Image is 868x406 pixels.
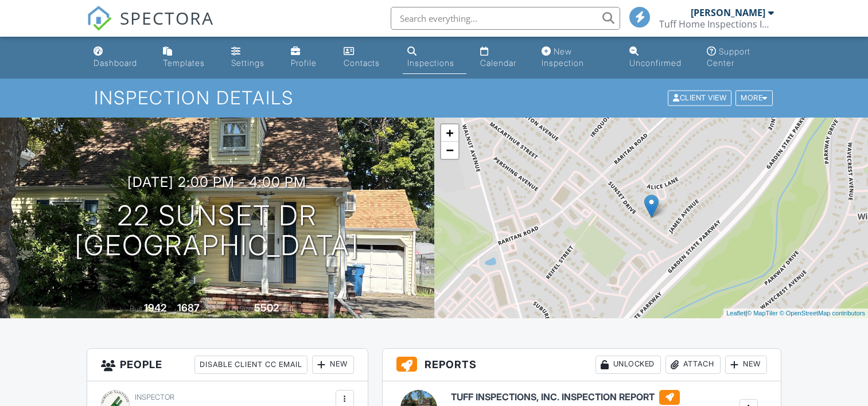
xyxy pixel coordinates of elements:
[441,142,458,159] a: Zoom out
[177,302,200,314] div: 1687
[75,201,359,261] h1: 22 Sunset Dr [GEOGRAPHIC_DATA]
[735,91,773,106] div: More
[476,41,528,74] a: Calendar
[312,356,354,374] div: New
[665,356,721,374] div: Attach
[227,41,277,74] a: Settings
[344,58,380,68] div: Contacts
[281,304,295,313] span: sq.ft.
[691,7,765,18] div: [PERSON_NAME]
[668,91,731,106] div: Client View
[94,58,137,68] div: Dashboard
[87,349,367,381] h3: People
[383,349,781,381] h3: Reports
[725,356,767,374] div: New
[595,356,661,374] div: Unlocked
[537,41,616,74] a: New Inspection
[228,304,252,313] span: Lot Size
[451,390,680,405] h6: TUFF INSPECTIONS, INC. INSPECTION REPORT
[254,302,279,314] div: 5502
[659,18,774,30] div: Tuff Home Inspections Inc.
[480,58,516,68] div: Calendar
[723,309,868,318] div: |
[163,58,205,68] div: Templates
[135,393,174,401] span: Inspector
[291,58,317,68] div: Profile
[780,310,865,317] a: © OpenStreetMap contributors
[87,15,214,40] a: SPECTORA
[127,174,306,190] h3: [DATE] 2:00 pm - 4:00 pm
[339,41,394,74] a: Contacts
[747,310,778,317] a: © MapTiler
[194,356,308,374] div: Disable Client CC Email
[441,124,458,142] a: Zoom in
[625,41,693,74] a: Unconfirmed
[286,41,330,74] a: Profile
[702,41,779,74] a: Support Center
[542,46,584,68] div: New Inspection
[403,41,466,74] a: Inspections
[231,58,264,68] div: Settings
[667,93,734,101] a: Client View
[407,58,454,68] div: Inspections
[391,7,620,30] input: Search everything...
[726,310,745,317] a: Leaflet
[144,302,166,314] div: 1942
[94,88,774,108] h1: Inspection Details
[158,41,217,74] a: Templates
[130,304,142,313] span: Built
[120,6,214,30] span: SPECTORA
[201,304,217,313] span: sq. ft.
[707,46,750,68] div: Support Center
[89,41,149,74] a: Dashboard
[629,58,682,68] div: Unconfirmed
[87,6,112,31] img: The Best Home Inspection Software - Spectora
